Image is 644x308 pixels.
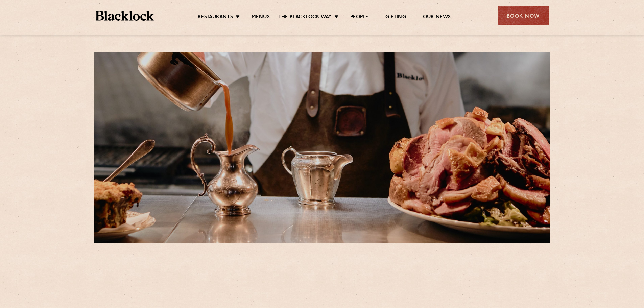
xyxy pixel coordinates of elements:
img: BL_Textured_Logo-footer-cropped.svg [96,11,154,21]
a: Our News [423,14,451,21]
div: Book Now [498,6,549,25]
a: People [350,14,368,21]
a: The Blacklock Way [278,14,332,21]
a: Menus [252,14,270,21]
a: Gifting [385,14,406,21]
a: Restaurants [198,14,233,21]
